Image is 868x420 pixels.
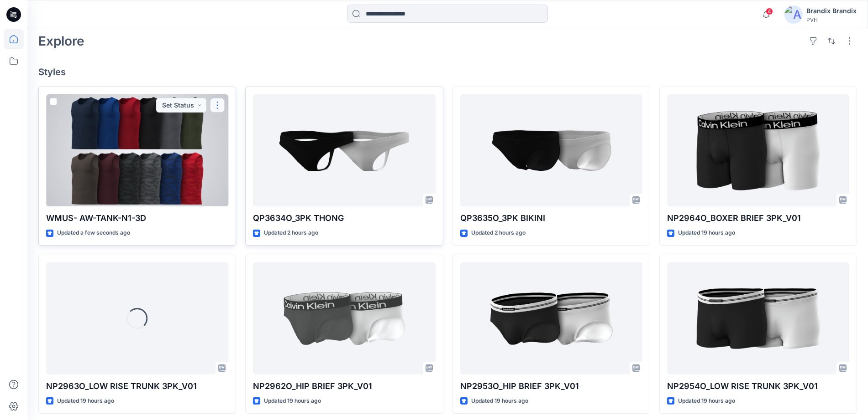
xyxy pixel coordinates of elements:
p: Updated 19 hours ago [678,396,735,406]
span: 4 [766,8,773,15]
a: NP2953O_HIP BRIEF 3PK_V01 [460,262,642,374]
p: NP2964O_BOXER BRIEF 3PK_V01 [667,212,849,225]
a: QP3634O_3PK THONG [253,94,435,206]
p: Updated a few seconds ago [57,228,130,238]
a: NP2964O_BOXER BRIEF 3PK_V01 [667,94,849,206]
p: Updated 19 hours ago [471,396,528,406]
p: NP2962O_HIP BRIEF 3PK_V01 [253,380,435,393]
p: Updated 19 hours ago [264,396,321,406]
div: Brandix Brandix [806,5,857,16]
p: Updated 19 hours ago [678,228,735,238]
p: WMUS- AW-TANK-N1-3D [46,212,228,225]
a: QP3635O_3PK BIKINI [460,94,642,206]
p: Updated 2 hours ago [264,228,318,238]
div: PVH [806,16,857,23]
p: Updated 2 hours ago [471,228,526,238]
h4: Styles [38,67,857,77]
p: QP3634O_3PK THONG [253,212,435,225]
p: QP3635O_3PK BIKINI [460,212,642,225]
a: WMUS- AW-TANK-N1-3D [46,94,228,206]
p: NP2954O_LOW RISE TRUNK 3PK_V01 [667,380,849,393]
p: NP2953O_HIP BRIEF 3PK_V01 [460,380,642,393]
h2: Explore [38,34,84,48]
a: NP2962O_HIP BRIEF 3PK_V01 [253,262,435,374]
a: NP2954O_LOW RISE TRUNK 3PK_V01 [667,262,849,374]
p: Updated 19 hours ago [57,396,114,406]
p: NP2963O_LOW RISE TRUNK 3PK_V01 [46,380,228,393]
img: avatar [784,5,803,24]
